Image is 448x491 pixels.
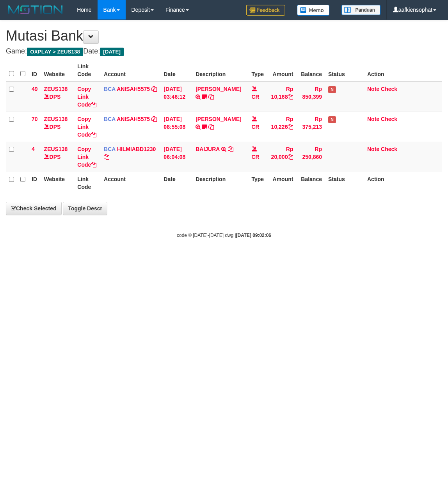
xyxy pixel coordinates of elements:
[32,146,35,152] span: 4
[63,202,107,215] a: Toggle Descr
[381,116,397,122] a: Check
[236,233,271,238] strong: [DATE] 09:02:06
[328,86,336,93] span: Has Note
[6,4,65,16] img: MOTION_logo.png
[367,116,379,122] a: Note
[160,142,192,172] td: [DATE] 06:04:08
[328,116,336,123] span: Has Note
[296,172,325,194] th: Balance
[6,28,442,44] h1: Mutasi Bank
[100,48,124,56] span: [DATE]
[341,5,380,15] img: panduan.png
[44,146,68,152] a: ZEUS138
[104,116,116,122] span: BCA
[381,86,397,92] a: Check
[192,59,248,82] th: Description
[246,5,285,16] img: Feedback.jpg
[74,172,101,194] th: Link Code
[74,59,101,82] th: Link Code
[28,59,41,82] th: ID
[364,172,442,194] th: Action
[196,146,220,152] a: BAIJURA
[117,146,156,152] a: HILMIABD1230
[32,86,38,92] span: 49
[6,202,62,215] a: Check Selected
[44,86,68,92] a: ZEUS138
[325,59,364,82] th: Status
[177,233,271,238] small: code © [DATE]-[DATE] dwg |
[160,112,192,142] td: [DATE] 08:55:08
[104,86,116,92] span: BCA
[41,82,75,112] td: DPS
[28,172,41,194] th: ID
[367,86,379,92] a: Note
[267,59,296,82] th: Amount
[101,59,160,82] th: Account
[32,116,38,122] span: 70
[252,94,260,100] span: CR
[117,116,150,122] a: ANISAH5575
[77,86,96,108] a: Copy Link Code
[249,59,268,82] th: Type
[41,142,75,172] td: DPS
[41,172,75,194] th: Website
[77,116,96,138] a: Copy Link Code
[160,82,192,112] td: [DATE] 03:46:12
[252,154,260,160] span: CR
[367,146,379,152] a: Note
[44,116,68,122] a: ZEUS138
[267,142,296,172] td: Rp 20,000
[249,172,268,194] th: Type
[192,172,248,194] th: Description
[325,172,364,194] th: Status
[160,59,192,82] th: Date
[117,86,150,92] a: ANISAH5575
[41,59,75,82] th: Website
[27,48,83,56] span: OXPLAY > ZEUS138
[6,48,442,55] h4: Game: Date:
[267,172,296,194] th: Amount
[267,112,296,142] td: Rp 10,226
[160,172,192,194] th: Date
[296,82,325,112] td: Rp 850,399
[297,5,330,16] img: Button%20Memo.svg
[296,112,325,142] td: Rp 375,213
[364,59,442,82] th: Action
[196,86,241,92] a: [PERSON_NAME]
[41,112,75,142] td: DPS
[267,82,296,112] td: Rp 10,168
[196,116,241,122] a: [PERSON_NAME]
[381,146,397,152] a: Check
[77,146,96,168] a: Copy Link Code
[296,59,325,82] th: Balance
[252,124,260,130] span: CR
[296,142,325,172] td: Rp 250,860
[104,146,116,152] span: BCA
[101,172,160,194] th: Account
